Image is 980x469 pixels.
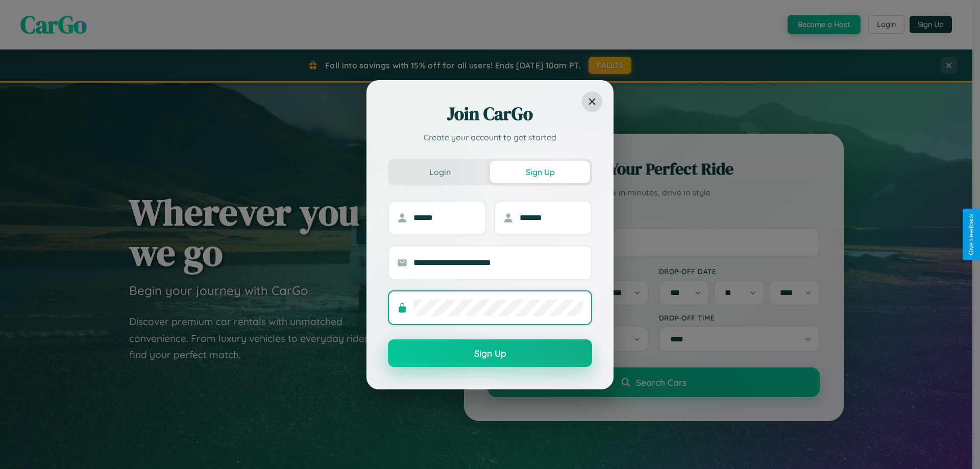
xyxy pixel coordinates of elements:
button: Sign Up [388,339,592,367]
button: Login [390,161,490,183]
div: Give Feedback [968,214,975,255]
h2: Join CarGo [388,102,592,126]
button: Sign Up [490,161,590,183]
p: Create your account to get started [388,131,592,143]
